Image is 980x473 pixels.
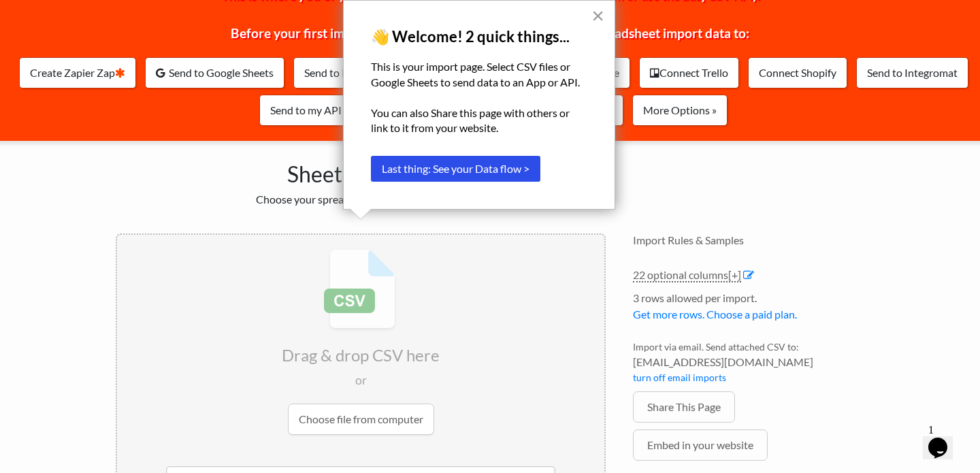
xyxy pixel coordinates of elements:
p: 👋 Welcome! 2 quick things... [371,28,587,46]
a: Get more rows. Choose a paid plan. [633,308,797,321]
p: You can also Share this page with others or link to it from your website. [371,105,587,136]
h2: Choose your spreadsheet below to import. [116,193,606,206]
button: Last thing: See your Data flow > [371,156,540,182]
span: [+] [728,268,741,281]
a: Share This Page [633,391,735,423]
h4: Import Rules & Samples [633,233,864,246]
a: 22 optional columns[+] [633,268,741,282]
a: Connect Trello [639,57,739,88]
span: [EMAIL_ADDRESS][DOMAIN_NAME] [633,354,864,370]
li: Import via email. Send attached CSV to: [633,340,864,391]
a: More Options » [632,95,728,126]
button: Close [591,5,604,27]
p: This is your import page. Select CSV files or Google Sheets to send data to an App or API. [371,59,587,90]
a: Send to Integromat [856,57,968,88]
a: Send to IFTTT [293,57,380,88]
iframe: chat widget [923,419,966,459]
a: Embed in your website [633,429,768,461]
a: Connect Shopify [748,57,847,88]
a: Create Zapier Zap [19,57,136,88]
li: 3 rows allowed per import. [633,290,864,329]
a: turn off email imports [633,372,726,383]
a: Send to my API [259,95,353,126]
a: Send to Google Sheets [145,57,284,88]
h1: Sheet Import [116,154,606,187]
